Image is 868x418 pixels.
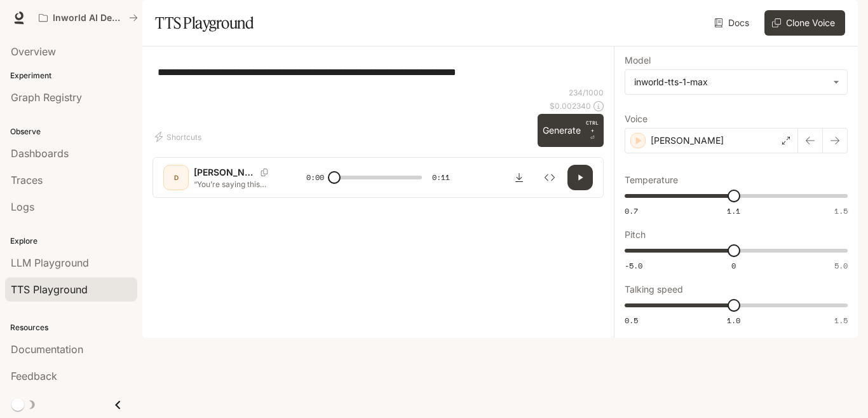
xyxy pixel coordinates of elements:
button: GenerateCTRL +⏎ [538,114,604,147]
h1: TTS Playground [155,10,254,36]
span: 0 [731,260,736,271]
button: Download audio [506,165,532,190]
p: “You’re saying this code could reveal every secret we’ve been guarding?” . . . “We’re giving you ... [194,179,276,190]
p: [PERSON_NAME] [194,166,255,179]
span: 0:11 [432,171,450,184]
a: Docs [712,10,754,36]
p: Voice [625,115,648,123]
span: 1.5 [834,206,848,216]
p: Talking speed [625,285,683,294]
p: ⏎ [586,119,599,142]
div: D [166,167,186,188]
p: 234 / 1000 [569,87,604,98]
p: Pitch [625,230,646,239]
p: Model [625,56,651,65]
span: 5.0 [834,260,848,271]
button: Shortcuts [153,127,207,147]
span: -5.0 [625,260,642,271]
p: CTRL + [586,119,599,134]
span: 0.7 [625,206,638,216]
p: [PERSON_NAME] [651,134,724,147]
p: $ 0.002340 [550,101,591,111]
span: 0:00 [306,171,324,184]
p: Temperature [625,176,678,185]
span: 0.5 [625,315,638,326]
button: Clone Voice [764,10,845,36]
span: 1.1 [727,206,740,216]
button: Inspect [537,165,562,190]
span: 1.0 [727,315,740,326]
div: inworld-tts-1-max [625,70,847,94]
span: 1.5 [834,315,848,326]
p: Inworld AI Demos [53,13,124,24]
button: All workspaces [33,5,144,31]
div: inworld-tts-1-max [634,76,827,88]
button: Copy Voice ID [255,169,273,176]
